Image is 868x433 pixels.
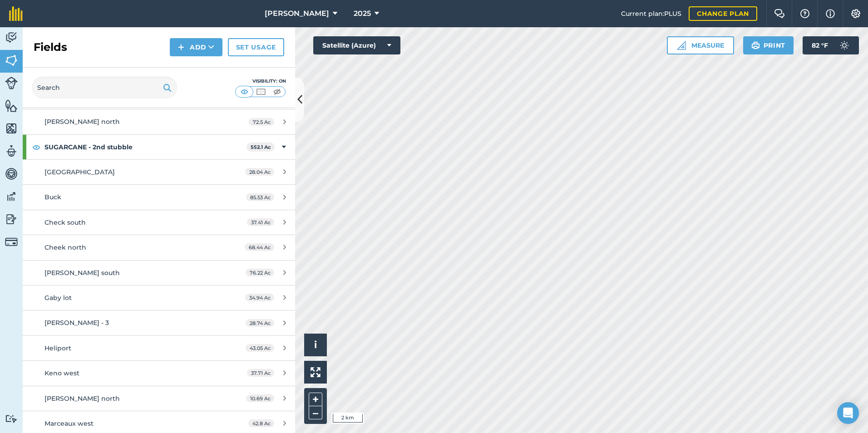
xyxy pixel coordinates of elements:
[354,8,371,19] span: 2025
[23,261,295,285] a: [PERSON_NAME] south76.22 Ac
[265,8,329,19] span: [PERSON_NAME]
[5,31,18,44] img: svg+xml;base64,PD94bWwgdmVyc2lvbj0iMS4wIiBlbmNvZGluZz0idXRmLTgiPz4KPCEtLSBHZW5lcmF0b3I6IEFkb2JlIE...
[5,99,18,113] img: svg+xml;base64,PHN2ZyB4bWxucz0iaHR0cDovL3d3dy53My5vcmcvMjAwMC9zdmciIHdpZHRoPSI1NiIgaGVpZ2h0PSI2MC...
[246,193,274,201] span: 85.53 Ac
[826,8,835,19] img: svg+xml;base64,PHN2ZyB4bWxucz0iaHR0cDovL3d3dy53My5vcmcvMjAwMC9zdmciIHdpZHRoPSIxNyIgaGVpZ2h0PSIxNy...
[5,144,18,158] img: svg+xml;base64,PD94bWwgdmVyc2lvbj0iMS4wIiBlbmNvZGluZz0idXRmLTgiPz4KPCEtLSBHZW5lcmF0b3I6IEFkb2JlIE...
[311,367,321,377] img: Four arrows, one pointing top left, one top right, one bottom right and the last bottom left
[304,334,327,356] button: i
[245,243,274,251] span: 68.44 Ac
[835,36,853,54] img: svg+xml;base64,PD94bWwgdmVyc2lvbj0iMS4wIiBlbmNvZGluZz0idXRmLTgiPz4KPCEtLSBHZW5lcmF0b3I6IEFkb2JlIE...
[5,190,18,203] img: svg+xml;base64,PD94bWwgdmVyc2lvbj0iMS4wIiBlbmNvZGluZz0idXRmLTgiPz4KPCEtLSBHZW5lcmF0b3I6IEFkb2JlIE...
[23,185,295,209] a: Buck85.53 Ac
[255,87,266,96] img: svg+xml;base64,PHN2ZyB4bWxucz0iaHR0cDovL3d3dy53My5vcmcvMjAwMC9zdmciIHdpZHRoPSI1MCIgaGVpZ2h0PSI0MC...
[246,394,274,402] span: 10.69 Ac
[23,336,295,360] a: Heliport43.05 Ac
[44,243,86,251] span: Cheek north
[246,269,274,276] span: 76.22 Ac
[44,118,120,126] span: [PERSON_NAME] north
[23,210,295,235] a: Check south37.41 Ac
[23,235,295,260] a: Cheek north68.44 Ac
[247,369,274,377] span: 37.71 Ac
[803,36,859,54] button: 82 °F
[309,393,322,406] button: +
[34,40,67,54] h2: Fields
[5,167,18,181] img: svg+xml;base64,PD94bWwgdmVyc2lvbj0iMS4wIiBlbmNvZGluZz0idXRmLTgiPz4KPCEtLSBHZW5lcmF0b3I6IEFkb2JlIE...
[170,38,222,56] button: Add
[32,77,177,98] input: Search
[5,212,18,226] img: svg+xml;base64,PD94bWwgdmVyc2lvbj0iMS4wIiBlbmNvZGluZz0idXRmLTgiPz4KPCEtLSBHZW5lcmF0b3I6IEFkb2JlIE...
[23,361,295,385] a: Keno west37.71 Ac
[245,294,274,301] span: 34.94 Ac
[251,144,271,150] strong: 552.1 Ac
[44,294,72,302] span: Gaby lot
[23,285,295,310] a: Gaby lot34.94 Ac
[314,339,317,350] span: i
[44,344,71,352] span: Heliport
[235,78,286,85] div: Visibility: On
[313,36,400,54] button: Satellite (Azure)
[245,168,274,176] span: 28.04 Ac
[667,36,734,54] button: Measure
[32,142,40,153] img: svg+xml;base64,PHN2ZyB4bWxucz0iaHR0cDovL3d3dy53My5vcmcvMjAwMC9zdmciIHdpZHRoPSIxOCIgaGVpZ2h0PSIyNC...
[228,38,284,56] a: Set usage
[677,41,686,50] img: Ruler icon
[44,135,247,159] strong: SUGARCANE - 2nd stubble
[837,402,859,424] div: Open Intercom Messenger
[23,109,295,134] a: [PERSON_NAME] north72.5 Ac
[246,319,274,327] span: 28.74 Ac
[5,77,18,89] img: svg+xml;base64,PD94bWwgdmVyc2lvbj0iMS4wIiBlbmNvZGluZz0idXRmLTgiPz4KPCEtLSBHZW5lcmF0b3I6IEFkb2JlIE...
[689,6,757,21] a: Change plan
[248,419,274,427] span: 42.8 Ac
[239,87,250,96] img: svg+xml;base64,PHN2ZyB4bWxucz0iaHR0cDovL3d3dy53My5vcmcvMjAwMC9zdmciIHdpZHRoPSI1MCIgaGVpZ2h0PSI0MC...
[249,118,274,126] span: 72.5 Ac
[44,193,61,201] span: Buck
[44,419,94,428] span: Marceaux west
[5,122,18,135] img: svg+xml;base64,PHN2ZyB4bWxucz0iaHR0cDovL3d3dy53My5vcmcvMjAwMC9zdmciIHdpZHRoPSI1NiIgaGVpZ2h0PSI2MC...
[774,9,785,18] img: Two speech bubbles overlapping with the left bubble in the forefront
[271,87,283,96] img: svg+xml;base64,PHN2ZyB4bWxucz0iaHR0cDovL3d3dy53My5vcmcvMjAwMC9zdmciIHdpZHRoPSI1MCIgaGVpZ2h0PSI0MC...
[44,319,109,327] span: [PERSON_NAME] - 3
[23,135,295,159] div: SUGARCANE - 2nd stubble552.1 Ac
[246,344,274,352] span: 43.05 Ac
[23,310,295,335] a: [PERSON_NAME] - 328.74 Ac
[621,9,681,19] span: Current plan : PLUS
[850,9,861,18] img: A cog icon
[23,160,295,184] a: [GEOGRAPHIC_DATA]28.04 Ac
[751,40,760,51] img: svg+xml;base64,PHN2ZyB4bWxucz0iaHR0cDovL3d3dy53My5vcmcvMjAwMC9zdmciIHdpZHRoPSIxOSIgaGVpZ2h0PSIyNC...
[5,54,18,67] img: svg+xml;base64,PHN2ZyB4bWxucz0iaHR0cDovL3d3dy53My5vcmcvMjAwMC9zdmciIHdpZHRoPSI1NiIgaGVpZ2h0PSI2MC...
[5,414,18,423] img: svg+xml;base64,PD94bWwgdmVyc2lvbj0iMS4wIiBlbmNvZGluZz0idXRmLTgiPz4KPCEtLSBHZW5lcmF0b3I6IEFkb2JlIE...
[178,42,184,53] img: svg+xml;base64,PHN2ZyB4bWxucz0iaHR0cDovL3d3dy53My5vcmcvMjAwMC9zdmciIHdpZHRoPSIxNCIgaGVpZ2h0PSIyNC...
[743,36,794,54] button: Print
[44,394,120,403] span: [PERSON_NAME] north
[9,6,23,21] img: fieldmargin Logo
[23,386,295,411] a: [PERSON_NAME] north10.69 Ac
[799,9,810,18] img: A question mark icon
[309,406,322,419] button: –
[44,369,79,377] span: Keno west
[163,82,172,93] img: svg+xml;base64,PHN2ZyB4bWxucz0iaHR0cDovL3d3dy53My5vcmcvMjAwMC9zdmciIHdpZHRoPSIxOSIgaGVpZ2h0PSIyNC...
[44,269,120,277] span: [PERSON_NAME] south
[812,36,828,54] span: 82 ° F
[44,168,115,176] span: [GEOGRAPHIC_DATA]
[5,236,18,248] img: svg+xml;base64,PD94bWwgdmVyc2lvbj0iMS4wIiBlbmNvZGluZz0idXRmLTgiPz4KPCEtLSBHZW5lcmF0b3I6IEFkb2JlIE...
[44,218,86,226] span: Check south
[247,218,274,226] span: 37.41 Ac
